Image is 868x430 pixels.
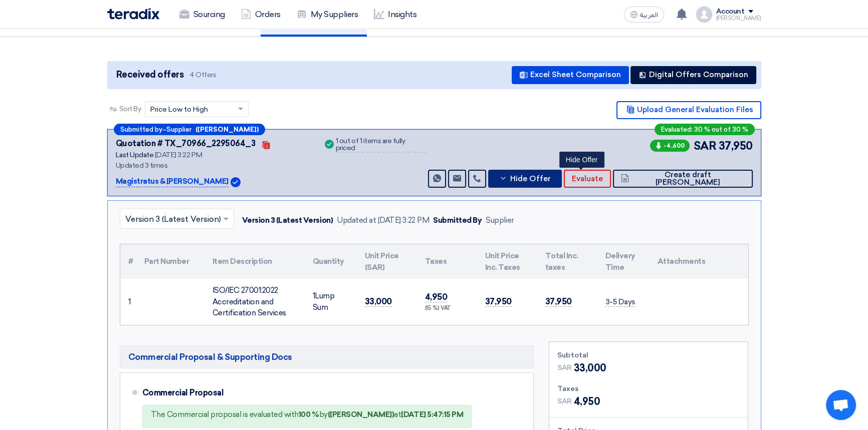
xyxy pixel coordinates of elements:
[696,7,712,23] img: profile_test.png
[425,292,448,302] span: 4,950
[116,176,229,188] p: Magistratus & [PERSON_NAME]
[649,244,748,279] th: Attachments
[116,151,154,159] span: Last Update
[151,409,464,419] div: The Commercial proposal is evaluated with by at
[650,140,690,152] span: -4,600
[365,296,392,307] span: 33,000
[120,126,162,133] span: Submitted by
[155,151,202,159] span: [DATE] 3:22 PM
[305,279,357,325] td: Lump Sum
[120,279,136,325] td: 1
[718,138,752,154] span: 37,950
[299,410,319,419] b: 100 %
[640,12,658,19] span: العربية
[716,8,745,16] div: Account
[574,360,606,375] span: 33,000
[616,101,761,119] button: Upload General Evaluation Files
[694,138,717,154] span: SAR
[357,244,417,279] th: Unit Price (SAR)
[305,244,357,279] th: Quantity
[128,351,292,363] span: Commercial Proposal & Supporting Docs
[605,297,635,307] span: 3-5 Days
[631,171,744,186] span: Create draft [PERSON_NAME]
[120,244,136,279] th: #
[142,381,518,405] div: Commercial Proposal
[366,4,424,26] a: Insights
[597,244,649,279] th: Delivery Time
[289,4,366,26] a: My Suppliers
[336,138,426,153] div: 1 out of 1 items are fully priced
[613,170,752,188] button: Create draft [PERSON_NAME]
[116,138,256,150] div: Quotation # TX_70966_2295064_3
[313,291,315,300] span: 1
[119,104,141,114] span: Sort By
[485,296,512,307] span: 37,950
[537,244,597,279] th: Total Inc. taxes
[337,215,429,226] div: Updated at [DATE] 3:22 PM
[136,244,204,279] th: Part Number
[212,285,297,319] div: ISO/IEC 27001:2022 Accreditation and Certification Services
[716,16,761,21] div: [PERSON_NAME]
[401,410,463,419] b: [DATE] 5:47:15 PM
[242,215,333,226] div: Version 3 (Latest Version)
[574,394,600,409] span: 4,950
[231,177,241,187] img: Verified Account
[107,8,159,20] img: Teradix logo
[477,244,537,279] th: Unit Price Inc. Taxes
[624,7,664,23] button: العربية
[204,244,305,279] th: Item Description
[425,304,469,313] div: (15 %) VAT
[557,396,572,406] span: SAR
[417,244,477,279] th: Taxes
[545,296,572,307] span: 37,950
[116,160,311,171] div: Updated 3 times
[826,390,856,420] a: Open chat
[114,124,265,135] div: –
[630,66,756,84] button: Digital Offers Comparison
[557,362,572,373] span: SAR
[488,170,562,188] button: Hide Offer
[512,66,629,84] button: Excel Sheet Comparison
[150,104,208,115] span: Price Low to High
[189,70,216,80] span: 4 Offers
[557,383,740,394] div: Taxes
[564,170,611,188] button: Evaluate
[510,175,550,183] span: Hide Offer
[116,68,184,82] span: Received offers
[559,152,604,168] div: Hide Offer
[655,124,755,135] div: Evaluated: 30 % out of 30 %
[557,350,740,360] div: Subtotal
[486,215,514,226] div: Supplier
[166,126,191,133] span: Supplier
[233,4,289,26] a: Orders
[171,4,233,26] a: Sourcing
[572,175,603,183] span: Evaluate
[327,410,394,419] b: ([PERSON_NAME])
[195,126,259,133] b: ([PERSON_NAME])
[433,215,482,226] div: Submitted By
